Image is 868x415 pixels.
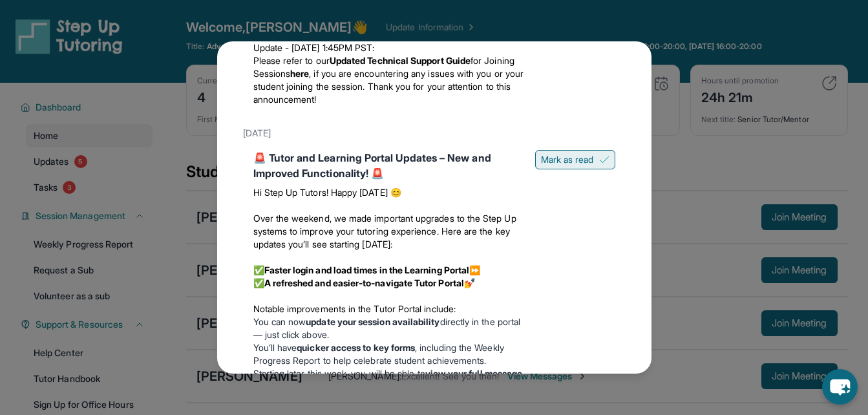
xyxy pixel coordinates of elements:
span: ✅ [253,277,264,288]
span: Please refer to our [253,55,330,66]
strong: quicker access to key forms [297,342,415,353]
a: here [290,68,309,79]
span: 💅 [464,277,475,288]
span: You can now [253,316,306,327]
span: Mark as read [541,153,594,166]
span: ✅ [253,264,264,275]
span: , if you are encountering any issues with you or your student joining the session. Thank you for ... [253,68,524,105]
span: Starting later this week, you will be able to [253,368,425,379]
div: 🚨 Tutor and Learning Portal Updates – New and Improved Functionality! 🚨 [253,150,525,181]
strong: Updated Technical Support Guide [330,55,471,66]
span: Hi Step Up Tutors! Happy [DATE] 😊 [253,187,401,198]
span: Notable improvements in the Tutor Portal include: [253,303,456,314]
strong: update your session availability [306,316,439,327]
div: [DATE] [243,122,626,145]
span: Over the weekend, we made important upgrades to the Step Up systems to improve your tutoring expe... [253,213,516,250]
strong: A refreshed and easier-to-navigate Tutor Portal [264,277,464,288]
span: ⏩ [469,264,480,275]
img: Mark as read [599,154,609,165]
button: chat-button [822,369,858,405]
strong: Faster login and load times in the Learning Portal [264,264,470,275]
button: Mark as read [535,150,615,169]
li: You’ll have [253,341,525,367]
span: Update - [DATE] 1:45PM PST: [253,42,375,53]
